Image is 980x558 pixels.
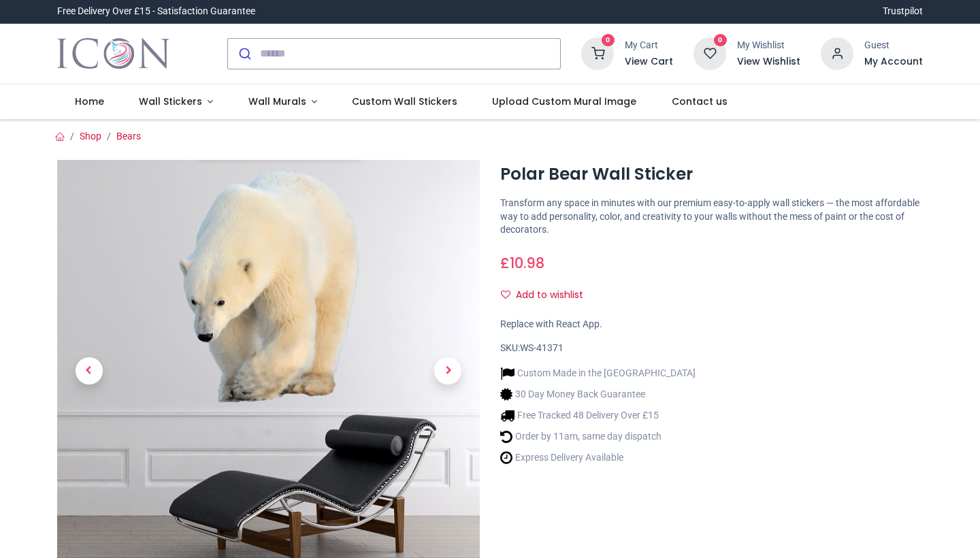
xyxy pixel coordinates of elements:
span: WS-41371 [520,342,563,353]
li: Order by 11am, same day dispatch [500,429,696,444]
span: Home [75,95,104,108]
span: Upload Custom Mural Image [492,95,636,108]
div: Free Delivery Over £15 - Satisfaction Guarantee [57,5,255,18]
span: Contact us [672,95,728,108]
a: Logo of Icon Wall Stickers [57,35,169,73]
sup: 0 [714,34,727,47]
span: £ [500,253,544,273]
button: Submit [228,39,260,69]
span: Custom Wall Stickers [352,95,457,108]
a: My Account [864,55,923,69]
li: 30 Day Money Back Guarantee [500,387,696,401]
a: Previous [57,223,120,519]
div: My Wishlist [737,39,800,52]
button: Add to wishlistAdd to wishlist [500,284,595,307]
a: Shop [80,131,101,142]
span: Wall Stickers [139,95,202,108]
a: Bears [116,131,141,142]
li: Custom Made in the [GEOGRAPHIC_DATA] [500,366,696,380]
span: Next [434,357,461,384]
li: Express Delivery Available [500,450,696,465]
img: Icon Wall Stickers [57,35,169,73]
div: Guest [864,39,923,52]
a: Wall Murals [231,84,335,120]
a: View Wishlist [737,55,800,69]
p: Transform any space in minutes with our premium easy-to-apply wall stickers — the most affordable... [500,197,923,237]
sup: 0 [602,34,615,47]
a: Next [416,223,480,519]
div: SKU: [500,342,923,355]
span: Previous [76,357,103,384]
a: 0 [581,47,614,58]
div: Replace with React App. [500,318,923,331]
li: Free Tracked 48 Delivery Over £15 [500,408,696,423]
span: Wall Murals [248,95,306,108]
i: Add to wishlist [501,290,510,299]
a: Trustpilot [883,5,923,18]
a: View Cart [625,55,673,69]
a: Wall Stickers [121,84,231,120]
div: My Cart [625,39,673,52]
span: 10.98 [510,253,544,273]
h1: Polar Bear Wall Sticker [500,163,923,186]
a: 0 [693,47,726,58]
